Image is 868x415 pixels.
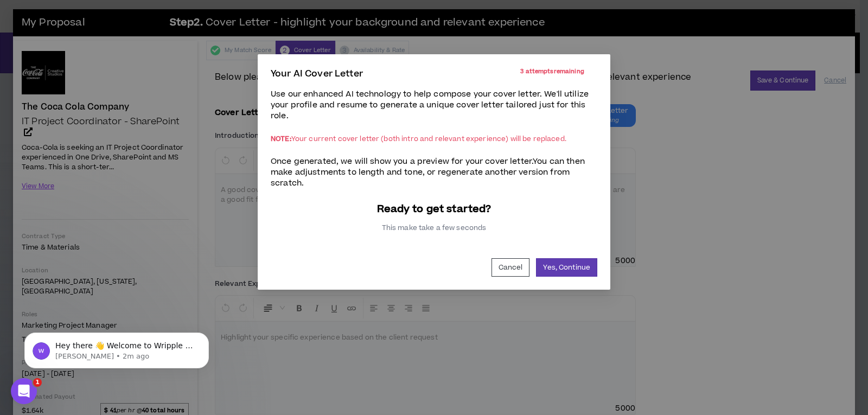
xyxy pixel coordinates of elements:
[520,67,584,76] p: 3 attempts remaining
[492,258,530,277] button: Cancel
[271,224,597,232] p: This make take a few seconds
[536,258,597,277] button: Yes, Continue
[11,378,37,404] iframe: Intercom live chat
[271,67,363,80] p: Your AI Cover Letter
[8,310,225,386] iframe: Intercom notifications message
[271,156,597,189] p: Once generated, we will show you a preview for your cover letter. You can then make adjustments t...
[271,135,566,143] p: Your current cover letter (both intro and relevant experience) will be replaced.
[33,378,42,387] span: 1
[271,89,597,122] p: Use our enhanced AI technology to help compose your cover letter. We'll utilize your profile and ...
[271,134,291,144] span: NOTE:
[271,202,597,217] p: Ready to get started?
